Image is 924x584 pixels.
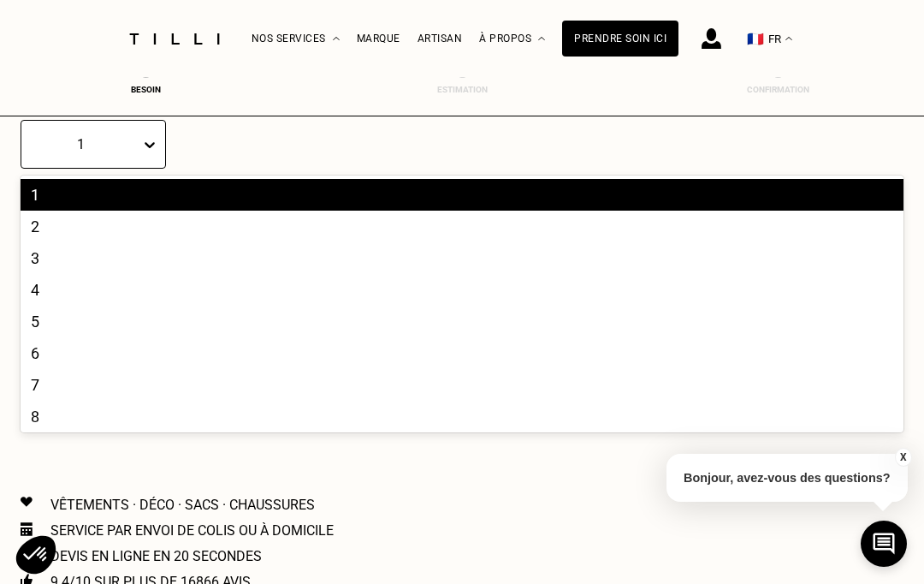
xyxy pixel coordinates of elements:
[21,274,903,306] div: 4
[21,369,903,401] div: 7
[418,33,463,45] a: Artisan
[21,242,903,274] div: 3
[744,85,813,94] div: Confirmation
[112,85,181,94] div: Besoin
[666,454,908,502] p: Bonjour, avez-vous des questions?
[252,1,340,77] div: Nos services
[562,21,678,57] a: Prendre soin ici
[50,497,315,513] p: Vêtements · Déco · Sacs · Chaussures
[357,33,400,45] a: Marque
[50,548,262,564] p: Devis en ligne en 20 secondes
[428,85,496,94] div: Estimation
[702,28,721,49] img: icône connexion
[21,306,903,337] div: 5
[21,337,903,369] div: 6
[21,401,903,432] div: 8
[21,211,903,242] div: 2
[747,31,764,47] span: 🇫🇷
[21,497,33,507] img: Icon
[785,37,792,41] img: menu déroulant
[479,1,545,77] div: À propos
[21,179,903,211] div: 1
[894,448,911,467] button: X
[123,33,226,45] img: Logo du service de couturière Tilli
[538,37,545,41] img: Menu déroulant à propos
[21,522,33,536] img: Icon
[333,37,340,41] img: Menu déroulant
[50,522,334,539] p: Service par envoi de colis ou à domicile
[738,1,801,77] button: 🇫🇷 FR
